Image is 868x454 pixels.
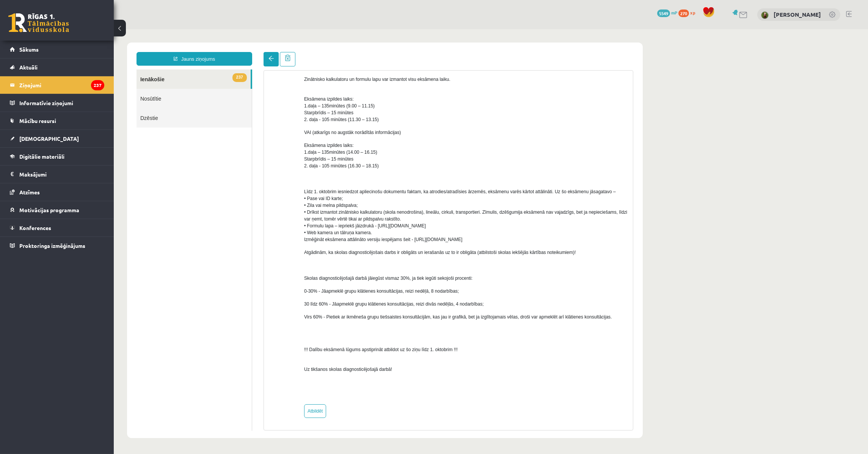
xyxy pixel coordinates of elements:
a: Motivācijas programma [10,201,104,219]
span: 0-30% - Jāapmeklē grupu klātienes konsultācijas, reizi nedēļā, 8 nodarbības; [190,259,345,265]
span: xp [690,9,695,16]
a: Ziņojumi237 [10,76,104,94]
a: 237Ienākošie [23,40,137,60]
span: Skolas diagnosticējošajā darbā jāiegūst vismaz 30%, ja tiek iegūti sekojoši procenti: [190,246,359,252]
legend: Maksājumi [19,166,104,183]
span: [DEMOGRAPHIC_DATA] [19,135,79,142]
a: Dzēstie [23,79,138,98]
span: Līdz 1. oktobrim iesniedzot apliecinošu dokumentu faktam, ka atrodies/atradīsies ārzemēs, eksāmen... [190,160,513,213]
a: [DEMOGRAPHIC_DATA] [10,130,104,147]
span: Motivācijas programma [19,207,79,213]
a: Aktuāli [10,58,104,76]
span: Zinātnisko kalkulatoru un formulu lapu var izmantot visu eksāmena laiku. [190,47,337,53]
a: Sākums [10,41,104,58]
span: Sākums [19,46,39,53]
a: Digitālie materiāli [10,148,104,165]
span: Uz tikšanos skolas diagnosticējošajā darbā! [190,337,278,343]
span: Eksāmena izpildes laiks: 1.daļa – 135minūtes (9.00 – 11.15) Starpbrīdis – 15 minūtes 2. daļa - 10... [190,67,265,93]
a: Mācību resursi [10,112,104,129]
span: Aktuāli [19,64,38,71]
a: [PERSON_NAME] [774,11,821,18]
a: Atbildēt [190,375,212,389]
legend: Ziņojumi [19,76,104,94]
span: 30 līdz 60% - Jāapmeklē grupu klātienes konsultācijas, reizi divās nedēļās, 4 nodarbības; [190,272,370,277]
span: 270 [678,9,689,17]
span: mP [671,9,677,16]
a: Jauns ziņojums [23,23,138,36]
span: Proktoringa izmēģinājums [19,242,85,249]
span: Mācību resursi [19,117,56,124]
a: Proktoringa izmēģinājums [10,237,104,254]
img: Lauris Daniels Jakovļevs [761,11,769,19]
span: VAI (atkarīgs no augstāk norādītās informācijas) [190,101,287,106]
a: Nosūtītie [23,60,138,79]
a: 5549 mP [657,9,677,16]
span: Atgādinām, ka skolas diagnosticējošais darbs ir obligāts un ierašanās uz to ir obligāta (atbilsto... [190,221,462,226]
span: 237 [119,44,133,53]
a: Informatīvie ziņojumi [10,94,104,112]
span: Virs 60% - Pietiek ar ikmēneša grupu tiešsaistes konsultācijām, kas jau ir grafikā, bet ja izglīt... [190,285,498,290]
i: 237 [91,80,104,90]
a: 270 xp [678,9,699,16]
a: Maksājumi [10,166,104,183]
a: Atzīmes [10,183,104,201]
a: Rīgas 1. Tālmācības vidusskola [8,13,69,32]
span: Konferences [19,224,51,231]
span: Atzīmes [19,189,40,195]
span: !!! Dalību eksāmenā lūgums apstiprināt atbildot uz šo ziņu līdz 1. oktobrim !!! [190,318,344,323]
span: 5549 [657,9,670,17]
legend: Informatīvie ziņojumi [19,94,104,112]
a: Konferences [10,219,104,236]
span: Digitālie materiāli [19,153,64,160]
span: Eksāmena izpildes laiks: 1.daļa – 135minūtes (14.00 – 16.15) Starpbrīdis – 15 minūtes 2. daļa - 1... [190,114,265,139]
